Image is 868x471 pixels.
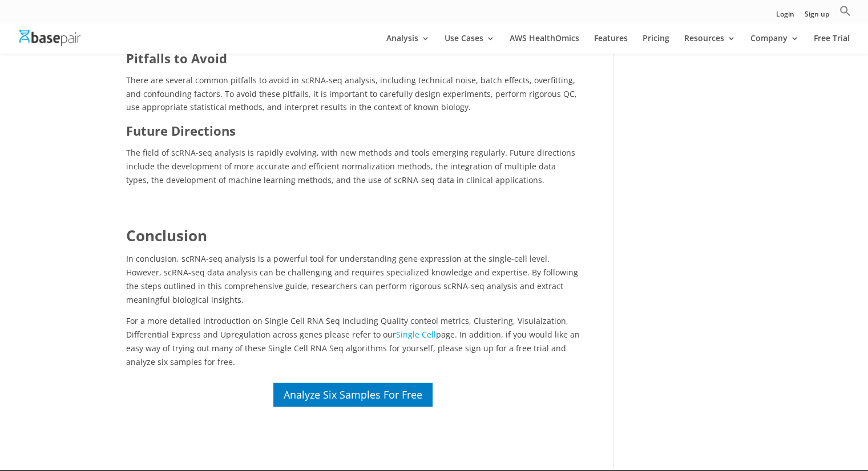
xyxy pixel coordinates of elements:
a: Login [776,11,794,23]
a: Company [750,34,799,54]
a: Pricing [643,34,669,54]
a: Analyze Six Samples For Free [272,381,434,408]
svg: Search [839,5,851,17]
a: Sign up [805,11,829,23]
span: In conclusion, scRNA-seq analysis is a powerful tool for understanding gene expression at the sin... [126,253,578,304]
a: AWS HealthOmics [510,34,579,54]
b: Future Directions [126,122,236,139]
a: Resources [684,34,736,54]
a: Single Cell [396,329,436,340]
span: There are several common pitfalls to avoid in scRNA-seq analysis, including technical noise, batc... [126,75,577,113]
a: Free Trial [814,34,850,54]
a: Analysis [386,34,430,54]
b: Pitfalls to Avoid [126,50,227,67]
a: Search Icon Link [839,5,851,23]
a: Use Cases [445,34,495,54]
p: For a more detailed introduction on Single Cell RNA Seq including Quality conteol metrics, Cluste... [126,314,580,368]
b: Conclusion [126,225,207,246]
span: The field of scRNA-seq analysis is rapidly evolving, with new methods and tools emerging regularl... [126,147,575,185]
img: Basepair [19,30,80,46]
a: Features [594,34,628,54]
